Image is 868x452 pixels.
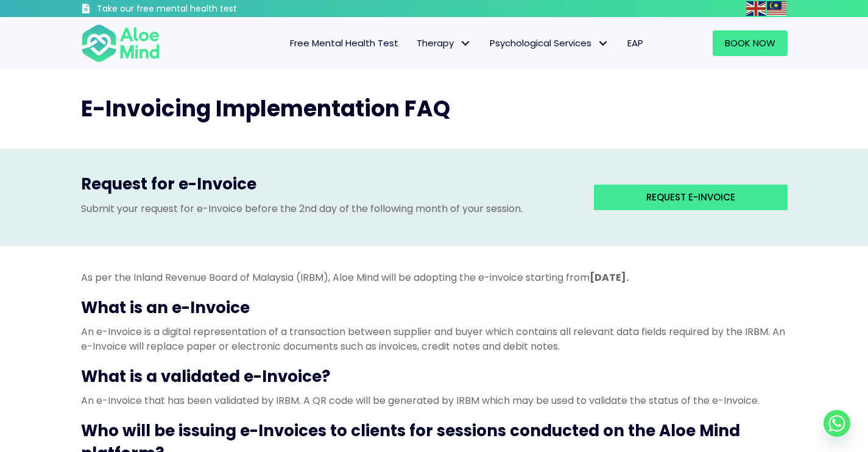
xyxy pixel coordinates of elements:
[281,30,408,56] a: Free Mental Health Test
[595,35,612,52] span: Psychological Services: submenu
[618,30,652,56] a: EAP
[746,1,766,16] img: en
[408,30,481,56] a: TherapyTherapy: submenu
[81,297,250,319] strong: What is an e-Invoice
[290,37,398,49] span: Free Mental Health Test
[97,3,302,15] h3: Take our free mental health test
[417,37,471,49] span: Therapy
[81,270,788,284] p: As per the Inland Revenue Board of Malaysia (IRBM), Aloe Mind will be adopting the e-invoice star...
[725,37,775,49] span: Book Now
[713,30,788,56] a: Book Now
[481,30,618,56] a: Psychological ServicesPsychological Services: submenu
[746,1,767,15] a: English
[81,325,788,353] p: An e-Invoice is a digital representation of a transaction between supplier and buyer which contai...
[457,35,475,52] span: Therapy: submenu
[590,270,629,284] strong: [DATE].
[767,1,788,15] a: Malay
[81,94,788,124] h2: E-Invoicing Implementation FAQ
[627,37,643,49] span: EAP
[824,410,850,437] a: Whatsapp
[81,202,576,216] p: Submit your request for e-Invoice before the 2nd day of the following month of your session.
[594,185,788,210] a: Request e-Invoice
[490,37,609,49] span: Psychological Services
[767,1,786,16] img: ms
[81,23,160,63] img: Aloe mind Logo
[81,365,330,387] strong: What is a validated e-Invoice?
[176,30,652,56] nav: Menu
[81,3,302,17] a: Take our free mental health test
[81,173,576,201] h3: Request for e-Invoice
[81,394,788,408] p: An e-Invoice that has been validated by IRBM. A QR code will be generated by IRBM which may be us...
[646,191,735,203] span: Request e-Invoice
